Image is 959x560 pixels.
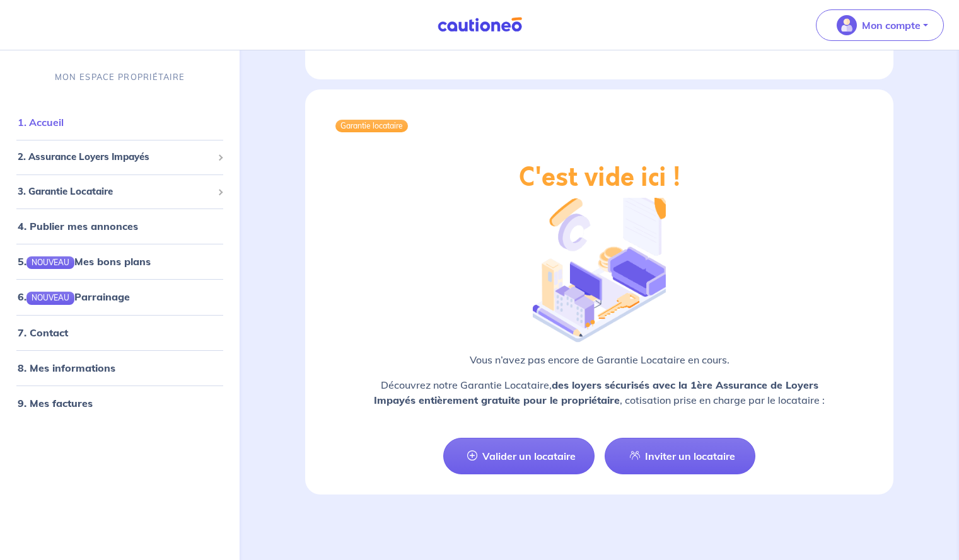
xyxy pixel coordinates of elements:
p: Découvrez notre Garantie Locataire, , cotisation prise en charge par le locataire : [335,377,863,408]
div: 8. Mes informations [5,355,235,380]
a: 5.NOUVEAUMes bons plans [18,255,151,268]
a: Valider un locataire [443,438,595,474]
div: Garantie locataire [335,120,408,132]
p: MON ESPACE PROPRIÉTAIRE [55,71,185,83]
div: 3. Garantie Locataire [5,180,235,204]
div: 4. Publier mes annonces [5,214,235,239]
img: illu_empty_gl.png [533,188,665,343]
a: 9. Mes factures [18,396,93,409]
a: 7. Contact [18,326,68,338]
div: 5.NOUVEAUMes bons plans [5,249,235,274]
strong: des loyers sécurisés avec la 1ère Assurance de Loyers Impayés entièrement gratuite pour le propri... [374,379,818,406]
div: 2. Assurance Loyers Impayés [5,145,235,169]
span: 3. Garantie Locataire [18,185,212,199]
a: Inviter un locataire [605,438,756,474]
div: 6.NOUVEAUParrainage [5,284,235,309]
div: 9. Mes factures [5,390,235,415]
img: illu_account_valid_menu.svg [837,15,857,35]
p: Mon compte [862,18,921,33]
h2: C'est vide ici ! [519,163,680,193]
img: Cautioneo [433,17,527,33]
a: 8. Mes informations [18,361,115,374]
div: 7. Contact [5,319,235,345]
span: 2. Assurance Loyers Impayés [18,150,212,164]
div: 1. Accueil [5,110,235,135]
p: Vous n’avez pas encore de Garantie Locataire en cours. [335,352,863,367]
button: illu_account_valid_menu.svgMon compte [816,9,944,41]
a: 1. Accueil [18,116,64,129]
a: 6.NOUVEAUParrainage [18,290,130,303]
a: 4. Publier mes annonces [18,220,138,232]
